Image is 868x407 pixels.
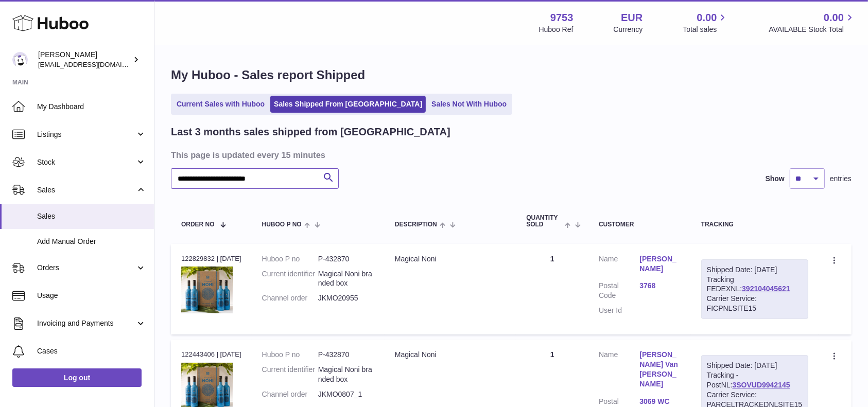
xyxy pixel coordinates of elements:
[38,50,131,69] div: [PERSON_NAME]
[683,25,728,34] span: Total sales
[318,390,374,399] dd: JKMO0807_1
[697,11,717,25] span: 0.00
[395,221,437,228] span: Description
[742,285,790,293] a: 392104045621
[639,350,680,389] a: [PERSON_NAME] Van [PERSON_NAME]
[37,291,146,300] span: Usage
[37,237,146,246] span: Add Manual Order
[614,25,643,34] div: Currency
[171,149,849,161] h3: This page is updated every 15 minutes
[270,96,426,113] a: Sales Shipped From [GEOGRAPHIC_DATA]
[37,211,146,221] span: Sales
[37,102,146,112] span: My Dashboard
[550,11,574,25] strong: 9753
[621,11,643,25] strong: EUR
[599,281,639,300] dt: Postal Code
[173,96,268,113] a: Current Sales with Huboo
[318,269,374,289] dd: Magical Noni branded box
[262,269,318,289] dt: Current identifier
[37,185,135,195] span: Sales
[639,254,680,274] a: [PERSON_NAME]
[599,254,639,276] dt: Name
[395,350,506,360] div: Magical Noni
[526,215,562,228] span: Quantity Sold
[37,157,135,167] span: Stock
[12,52,28,67] img: info@welovenoni.com
[707,361,803,370] div: Shipped Date: [DATE]
[318,365,374,384] dd: Magical Noni branded box
[599,306,639,315] dt: User Id
[37,318,135,328] span: Invoicing and Payments
[830,174,852,184] span: entries
[516,244,588,334] td: 1
[38,60,151,68] span: [EMAIL_ADDRESS][DOMAIN_NAME]
[181,254,241,263] div: 122829832 | [DATE]
[733,381,790,389] a: 3SOVUD9942145
[181,350,241,359] div: 122443406 | [DATE]
[262,390,318,399] dt: Channel order
[639,281,680,291] a: 3768
[539,25,574,34] div: Huboo Ref
[318,254,374,264] dd: P-432870
[262,254,318,264] dt: Huboo P no
[12,368,142,387] a: Log out
[37,346,146,356] span: Cases
[769,25,856,34] span: AVAILABLE Stock Total
[769,11,856,34] a: 0.00 AVAILABLE Stock Total
[824,11,844,25] span: 0.00
[37,263,135,273] span: Orders
[701,221,808,228] div: Tracking
[171,67,852,83] h1: My Huboo - Sales report Shipped
[262,221,302,228] span: Huboo P no
[262,365,318,384] dt: Current identifier
[262,350,318,360] dt: Huboo P no
[707,265,803,275] div: Shipped Date: [DATE]
[766,174,785,184] label: Show
[318,350,374,360] dd: P-432870
[428,96,510,113] a: Sales Not With Huboo
[318,293,374,303] dd: JKMO20955
[639,397,680,406] a: 3069 WC
[37,130,135,139] span: Listings
[181,221,215,228] span: Order No
[599,221,681,228] div: Customer
[683,11,728,34] a: 0.00 Total sales
[171,125,450,139] h2: Last 3 months sales shipped from [GEOGRAPHIC_DATA]
[701,259,808,319] div: Tracking FEDEXNL:
[599,350,639,392] dt: Name
[395,254,506,264] div: Magical Noni
[181,267,233,313] img: 1651244466.jpg
[262,293,318,303] dt: Channel order
[707,294,803,313] div: Carrier Service: FICPNLSITE15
